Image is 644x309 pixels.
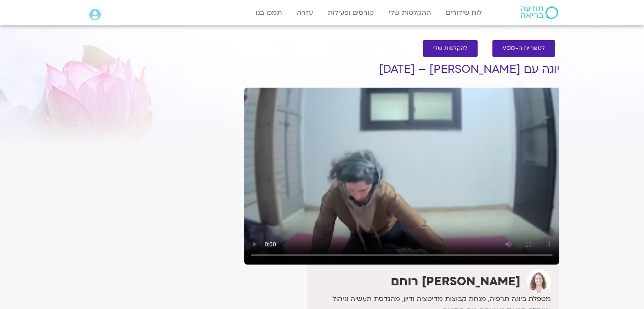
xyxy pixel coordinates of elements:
strong: [PERSON_NAME] רוחם [391,273,520,290]
span: לספריית ה-VOD [503,45,545,52]
a: קורסים ופעילות [323,5,378,21]
img: אורנה סמלסון רוחם [527,269,551,293]
a: להקלטות שלי [423,40,478,57]
img: תודעה בריאה [521,6,558,19]
a: עזרה [293,5,317,21]
a: ההקלטות שלי [384,5,435,21]
a: לוח שידורים [442,5,486,21]
h1: יוגה עם [PERSON_NAME] – [DATE] [244,63,559,76]
a: תמכו בנו [252,5,286,21]
a: לספריית ה-VOD [492,40,555,57]
span: להקלטות שלי [433,45,467,52]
